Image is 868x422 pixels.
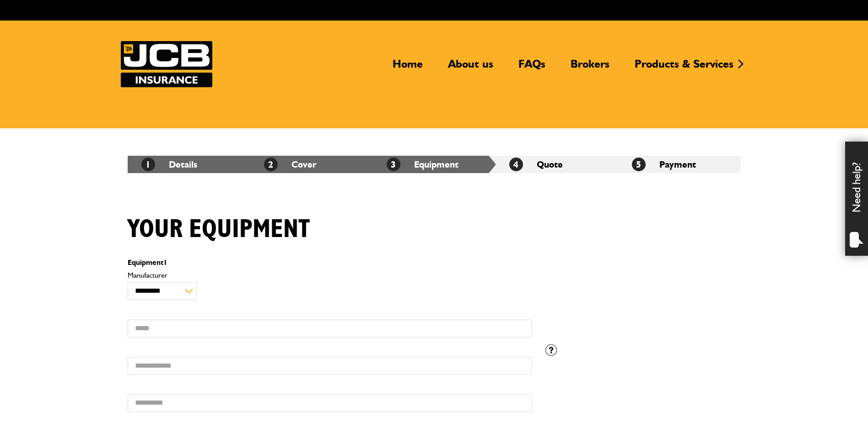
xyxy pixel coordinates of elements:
a: Home [386,57,430,78]
a: 1Details [141,159,197,170]
a: About us [441,57,500,78]
span: 3 [387,158,400,171]
li: Payment [618,156,741,173]
span: 5 [632,158,646,171]
a: JCB Insurance Services [121,41,212,87]
label: Manufacturer [128,272,532,279]
span: 2 [264,158,278,171]
p: Equipment [128,259,532,266]
li: Equipment [373,156,496,173]
span: 1 [163,258,167,267]
a: Brokers [564,57,616,78]
h1: Your equipment [128,214,310,245]
a: Products & Services [628,57,740,78]
span: 1 [141,158,155,171]
div: Need help? [845,142,868,256]
a: FAQs [512,57,552,78]
a: 2Cover [264,159,317,170]
img: JCB Insurance Services logo [121,41,212,87]
li: Quote [496,156,618,173]
span: 4 [509,158,523,171]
